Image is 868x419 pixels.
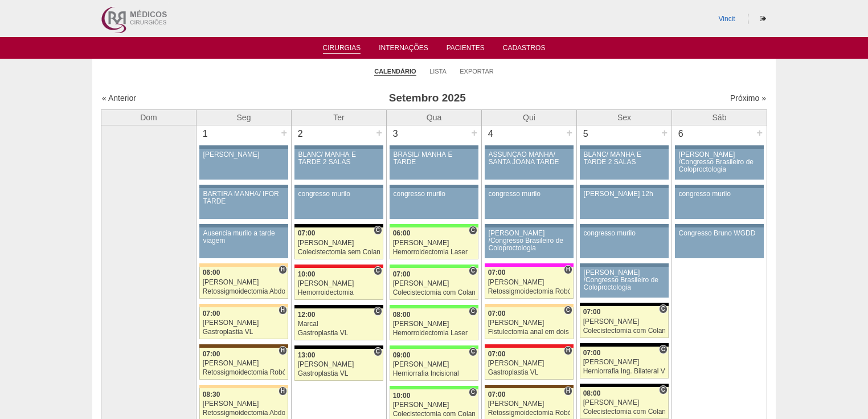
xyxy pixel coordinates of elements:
div: Key: Pro Matre [485,263,574,267]
div: Key: Aviso [199,224,288,227]
div: 1 [196,125,214,143]
div: Retossigmoidectomia Abdominal VL [203,409,285,417]
div: [PERSON_NAME] [393,239,476,247]
div: BRASIL/ MANHÃ E TARDE [394,151,475,166]
div: [PERSON_NAME] [488,319,571,327]
a: C 07:00 [PERSON_NAME] Colecistectomia sem Colangiografia VL [294,227,383,259]
span: 06:00 [203,269,220,276]
div: 6 [672,125,690,143]
div: Colecistectomia com Colangiografia VL [583,408,666,416]
th: Qui [482,109,577,125]
a: H 07:00 [PERSON_NAME] Retossigmoidectomia Robótica [485,267,574,299]
a: BLANC/ MANHÃ E TARDE 2 SALAS [294,149,383,180]
div: Herniorrafia Incisional [393,370,476,377]
div: Key: Brasil [390,345,478,349]
div: Key: Assunção [294,265,383,268]
a: congresso murilo [485,188,574,219]
div: + [755,125,764,140]
div: Ausencia murilo a tarde viagem [203,230,285,245]
a: H 07:00 [PERSON_NAME] Retossigmoidectomia Robótica [199,348,288,380]
span: 07:00 [203,350,220,358]
div: Colecistectomia com Colangiografia VL [393,410,476,418]
div: 5 [577,125,595,143]
th: Dom [101,109,196,125]
div: Retossigmoidectomia Robótica [488,409,571,417]
div: [PERSON_NAME] [393,361,476,368]
div: + [660,125,669,140]
div: + [564,125,574,140]
div: [PERSON_NAME] /Congresso Brasileiro de Coloproctologia [489,230,570,253]
a: C 07:00 [PERSON_NAME] Herniorrafia Ing. Bilateral VL [580,347,669,379]
div: Key: Aviso [390,185,478,188]
div: [PERSON_NAME] [203,319,285,327]
div: Hemorroidectomia Laser [393,329,476,337]
span: 07:00 [583,349,601,357]
div: Hemorroidectomia [298,289,380,296]
div: Key: Assunção [485,344,574,348]
span: 07:00 [488,350,506,358]
div: Key: Aviso [675,185,764,188]
a: Próximo » [730,93,766,103]
div: congresso murilo [679,190,760,198]
a: [PERSON_NAME] 12h [580,188,669,219]
th: Sex [577,109,672,125]
a: C 08:00 [PERSON_NAME] Hemorroidectomia Laser [390,308,478,340]
span: 07:00 [393,270,411,278]
div: Key: Aviso [485,224,574,227]
div: [PERSON_NAME] [393,280,476,287]
div: Key: Blanc [580,384,669,387]
div: [PERSON_NAME] [203,279,285,286]
span: Consultório [659,304,668,314]
a: Congresso Bruno WGDD [675,227,764,258]
a: Lista [429,67,447,75]
div: [PERSON_NAME] [298,280,380,287]
div: 4 [482,125,499,143]
a: C 13:00 [PERSON_NAME] Gastroplastia VL [294,349,383,381]
span: Hospital [564,346,572,355]
div: Key: Aviso [294,145,383,149]
span: Consultório [469,307,477,316]
span: Consultório [374,347,382,356]
div: Key: Brasil [390,386,478,389]
div: Key: Aviso [675,224,764,227]
th: Qua [387,109,482,125]
a: Vincit [719,15,735,23]
div: Colecistectomia sem Colangiografia VL [298,249,380,256]
div: BARTIRA MANHÃ/ IFOR TARDE [203,190,285,205]
span: Consultório [374,266,382,275]
div: [PERSON_NAME] /Congresso Brasileiro de Coloproctologia [584,269,665,292]
span: 06:00 [393,229,411,237]
a: Ausencia murilo a tarde viagem [199,227,288,258]
a: « Anterior [102,93,136,103]
div: Key: Aviso [390,145,478,149]
span: 08:00 [393,311,411,319]
a: [PERSON_NAME] /Congresso Brasileiro de Coloproctologia [580,267,669,298]
span: Consultório [469,266,477,275]
div: Key: Aviso [485,145,574,149]
span: 07:00 [488,269,506,276]
a: Cirurgias [323,44,361,54]
span: Hospital [279,387,287,396]
a: BLANC/ MANHÃ E TARDE 2 SALAS [580,149,669,180]
span: 09:00 [393,351,411,359]
div: ASSUNÇÃO MANHÃ/ SANTA JOANA TARDE [489,151,570,166]
div: Retossigmoidectomia Abdominal VL [203,288,285,295]
a: [PERSON_NAME] /Congresso Brasileiro de Coloproctologia [675,149,764,180]
div: Congresso Bruno WGDD [679,230,760,237]
div: Hemorroidectomia Laser [393,249,476,256]
a: H 06:00 [PERSON_NAME] Retossigmoidectomia Abdominal VL [199,267,288,299]
div: Key: Blanc [580,303,669,306]
div: Colecistectomia com Colangiografia VL [583,327,666,335]
div: congresso murilo [489,190,570,198]
div: Fistulectomia anal em dois tempos [488,328,571,336]
div: + [374,125,384,140]
div: Key: Santa Joana [485,385,574,388]
div: [PERSON_NAME] [488,360,571,367]
a: Pacientes [447,44,485,55]
div: [PERSON_NAME] [583,318,666,326]
span: 13:00 [298,351,316,359]
div: [PERSON_NAME] [488,279,571,286]
span: 07:00 [583,308,601,316]
span: 07:00 [298,229,316,237]
a: BRASIL/ MANHÃ E TARDE [390,149,478,180]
